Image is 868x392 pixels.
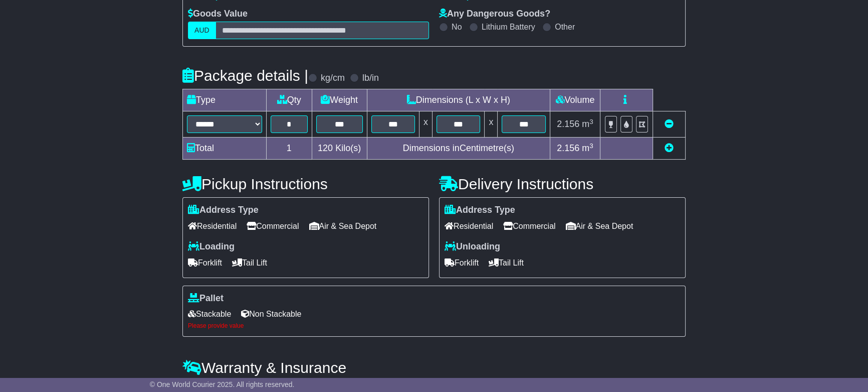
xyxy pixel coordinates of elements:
label: AUD [188,22,216,39]
h4: Warranty & Insurance [182,359,686,376]
span: Forklift [445,255,479,271]
label: lb/in [362,73,379,84]
span: Stackable [188,306,231,322]
label: Loading [188,241,235,252]
sup: 3 [589,118,593,125]
td: 1 [267,138,312,160]
span: Air & Sea Depot [566,218,633,234]
td: Volume [550,89,600,111]
span: Air & Sea Depot [309,218,377,234]
span: 120 [318,143,333,153]
sup: 3 [589,142,593,150]
label: Lithium Battery [482,22,535,32]
td: x [419,111,432,138]
a: Add new item [665,143,674,153]
td: Total [183,138,267,160]
td: Qty [267,89,312,111]
span: m [582,119,593,129]
h4: Package details | [182,67,308,84]
span: 2.156 [557,143,579,153]
label: Unloading [445,241,500,252]
td: Dimensions (L x W x H) [367,89,550,111]
td: Weight [312,89,367,111]
td: Type [183,89,267,111]
td: x [485,111,498,138]
span: Tail Lift [232,255,267,271]
label: Address Type [445,205,515,216]
span: Residential [445,218,493,234]
label: Any Dangerous Goods? [439,9,550,20]
span: Tail Lift [489,255,524,271]
label: No [452,22,462,32]
label: Pallet [188,293,224,304]
span: m [582,143,593,153]
label: kg/cm [321,73,345,84]
h4: Delivery Instructions [439,176,686,192]
span: Commercial [503,218,555,234]
div: Please provide value [188,322,680,329]
h4: Pickup Instructions [182,176,429,192]
span: 2.156 [557,119,579,129]
span: Residential [188,218,237,234]
label: Goods Value [188,9,248,20]
a: Remove this item [665,119,674,129]
td: Kilo(s) [312,138,367,160]
label: Other [555,22,575,32]
span: © One World Courier 2025. All rights reserved. [150,380,295,388]
label: Address Type [188,205,259,216]
span: Commercial [247,218,299,234]
span: Non Stackable [241,306,301,322]
span: Forklift [188,255,222,271]
td: Dimensions in Centimetre(s) [367,138,550,160]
